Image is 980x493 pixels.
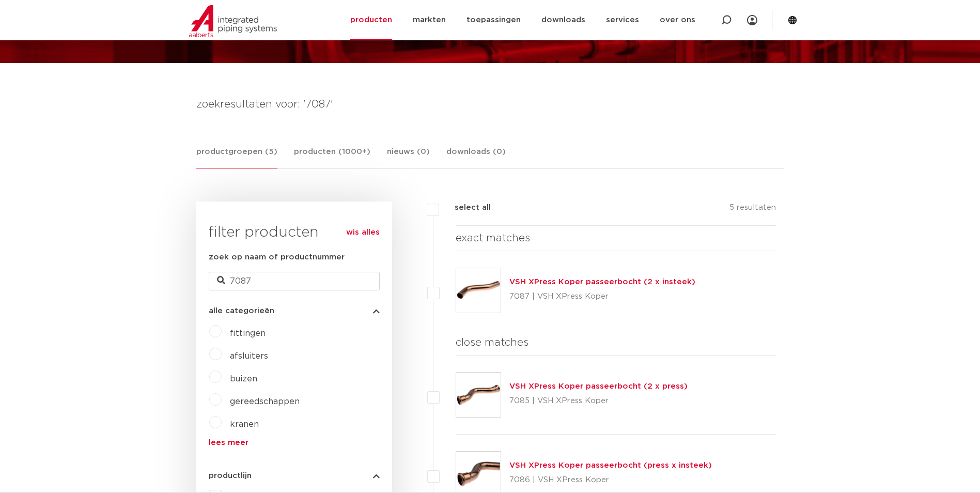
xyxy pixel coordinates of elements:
[509,472,712,488] p: 7086 | VSH XPress Koper
[230,329,266,337] a: fittingen
[456,230,776,246] h4: exact matches
[196,96,784,113] h4: zoekresultaten voor: '7087'
[196,146,277,168] a: productgroepen (5)
[294,146,370,168] a: producten (1000+)
[509,288,695,305] p: 7087 | VSH XPress Koper
[456,373,501,417] img: Thumbnail for VSH XPress Koper passeerbocht (2 x press)
[230,352,268,360] a: afsluiters
[346,226,380,239] a: wis alles
[230,375,257,383] a: buizen
[387,146,430,168] a: nieuws (0)
[729,202,776,218] p: 5 resultaten
[209,251,345,264] label: zoek op naam of productnummer
[439,202,491,214] label: select all
[456,268,501,313] img: Thumbnail for VSH XPress Koper passeerbocht (2 x insteek)
[509,278,695,286] a: VSH XPress Koper passeerbocht (2 x insteek)
[509,382,688,390] a: VSH XPress Koper passeerbocht (2 x press)
[209,222,380,243] h3: filter producten
[209,472,380,480] button: productlijn
[209,472,252,480] span: productlijn
[209,439,380,446] a: lees meer
[456,334,776,351] h4: close matches
[209,272,380,290] input: zoeken
[209,307,380,315] button: alle categorieën
[209,307,274,315] span: alle categorieën
[509,461,712,469] a: VSH XPress Koper passeerbocht (press x insteek)
[230,397,300,406] a: gereedschappen
[509,393,688,409] p: 7085 | VSH XPress Koper
[446,146,506,168] a: downloads (0)
[230,420,259,428] a: kranen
